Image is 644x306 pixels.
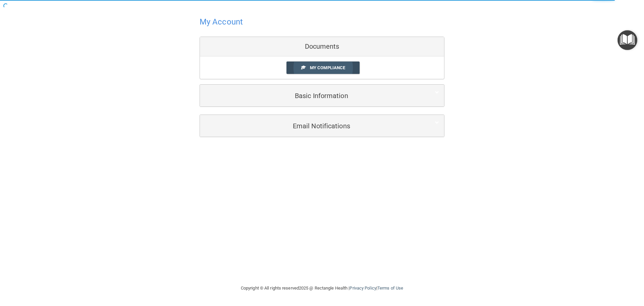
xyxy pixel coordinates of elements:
[377,286,403,291] a: Terms of Use
[618,30,637,50] button: Open Resource Center
[200,277,444,299] div: Copyright © All rights reserved 2025 @ Rectangle Health | |
[200,37,444,56] div: Documents
[205,92,419,99] h5: Basic Information
[350,286,376,291] a: Privacy Policy
[205,122,419,130] h5: Email Notifications
[310,65,345,70] span: My Compliance
[205,118,439,133] a: Email Notifications
[205,88,439,103] a: Basic Information
[200,17,243,26] h4: My Account
[528,258,636,285] iframe: Drift Widget Chat Controller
